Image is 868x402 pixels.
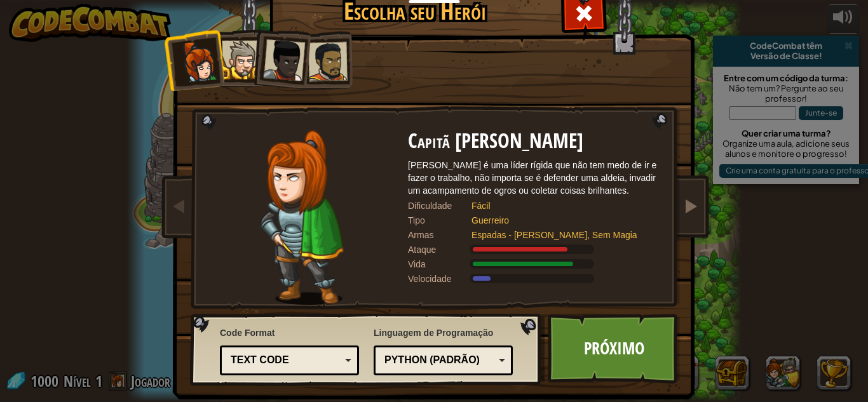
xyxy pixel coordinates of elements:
li: Dama Ida Justheart [249,27,311,89]
div: Guerreiro [471,214,649,227]
div: Armas [408,229,471,241]
li: Capitã Anya Weston [163,29,225,91]
div: Text code [231,353,341,368]
span: Linguagem de Programação [374,326,513,339]
div: Retira 120% das listadas Guerreiro dano da arma. [408,243,662,256]
div: [PERSON_NAME] é uma líder rígida que não tem medo de ir e fazer o trabalho, não importa se é defe... [408,159,662,197]
h2: Capitã [PERSON_NAME] [408,130,662,152]
a: Próximo [548,314,681,384]
div: Fácil [471,199,649,212]
li: Sir Tharin Punho-de-trovão [208,29,266,87]
div: Python (Padrão) [384,353,494,368]
div: Espadas - [PERSON_NAME], Sem Magia [471,229,649,241]
div: Move-se para 6 metros por segundo. [408,272,662,285]
li: Alejandro o Duelista [294,30,353,90]
div: Velocidade [408,272,471,285]
img: language-selector-background.png [190,314,545,386]
div: Dificuldade [408,199,471,212]
div: Obtem 140% das listadas Guerreiro saúde da armadura. [408,258,662,271]
img: captain-pose.png [260,130,343,305]
div: Tipo [408,214,471,227]
div: Ataque [408,243,471,256]
span: Code Format [220,326,359,339]
div: Vida [408,258,471,271]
